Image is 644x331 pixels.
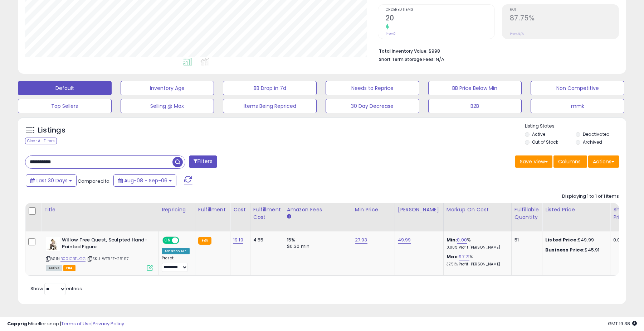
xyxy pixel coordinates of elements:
div: Amazon Fees [287,206,349,214]
div: $49.99 [545,237,605,243]
div: 51 [514,237,537,243]
a: 0.00 [457,236,467,244]
h5: Listings [38,125,65,135]
button: Actions [588,155,619,168]
button: Filters [189,155,217,168]
a: 97.71 [459,253,469,260]
small: Prev: N/A [510,32,524,36]
span: ROI [510,8,619,12]
button: B2B [428,99,522,113]
div: ASIN: [46,237,153,270]
button: Save View [515,155,552,168]
small: FBA [198,237,211,245]
b: Listed Price: [545,236,578,243]
span: Columns [558,158,581,165]
b: Max: [447,253,459,260]
label: Archived [583,139,602,145]
button: Columns [553,155,587,168]
img: 41oc5iF8AqL._SL40_.jpg [46,237,60,251]
div: 0.00 [613,237,625,243]
a: Privacy Policy [93,320,124,327]
span: | SKU: WTREE-26197 [87,256,129,262]
span: Aug-08 - Sep-06 [124,177,167,184]
div: 15% [287,237,346,243]
div: $0.30 min [287,243,346,250]
span: ON [163,238,172,244]
b: Short Term Storage Fees: [379,56,435,62]
button: Aug-08 - Sep-06 [113,174,176,187]
a: 19.19 [233,236,243,244]
span: OFF [178,238,190,244]
small: Prev: 0 [386,32,396,36]
button: BB Drop in 7d [223,81,317,95]
div: Preset: [162,256,190,272]
strong: Copyright [7,320,33,327]
th: The percentage added to the cost of goods (COGS) that forms the calculator for Min & Max prices. [443,203,511,231]
button: Items Being Repriced [223,99,317,113]
b: Min: [447,236,457,243]
div: Title [44,206,156,214]
span: Show: entries [30,285,82,292]
div: % [447,254,506,267]
span: Last 30 Days [36,177,68,184]
span: All listings currently available for purchase on Amazon [46,265,62,271]
a: 27.93 [355,236,367,244]
span: N/A [436,56,444,63]
p: Listing States: [525,123,626,130]
button: 30 Day Decrease [326,99,419,113]
div: [PERSON_NAME] [398,206,440,214]
div: $45.91 [545,247,605,253]
div: % [447,237,506,250]
h2: 87.75% [510,14,619,24]
div: Listed Price [545,206,607,214]
li: $998 [379,46,614,55]
div: Fulfillment [198,206,227,214]
button: Default [18,81,112,95]
b: Total Inventory Value: [379,48,428,54]
div: 4.55 [253,237,278,243]
button: Last 30 Days [26,174,77,187]
label: Active [532,131,545,137]
button: Inventory Age [121,81,214,95]
span: FBA [63,265,75,271]
button: Needs to Reprice [326,81,419,95]
label: Out of Stock [532,139,558,145]
p: 0.00% Profit [PERSON_NAME] [447,245,506,250]
p: 37.51% Profit [PERSON_NAME] [447,262,506,267]
div: Min Price [355,206,392,214]
b: Willow Tree Quest, Sculpted Hand-Painted Figure [62,237,149,252]
a: B001CBTUGG [60,256,86,262]
b: Business Price: [545,246,585,253]
button: Selling @ Max [121,99,214,113]
button: mmk [531,99,624,113]
button: Top Sellers [18,99,112,113]
a: Terms of Use [61,320,92,327]
a: 49.99 [398,236,411,244]
div: Cost [233,206,247,214]
div: Displaying 1 to 1 of 1 items [562,193,619,200]
div: Fulfillable Quantity [514,206,539,221]
small: Amazon Fees. [287,214,291,220]
div: Clear All Filters [25,138,57,144]
div: Markup on Cost [447,206,508,214]
button: BB Price Below Min [428,81,522,95]
label: Deactivated [583,131,610,137]
h2: 20 [386,14,494,24]
div: Amazon AI * [162,248,190,254]
div: Fulfillment Cost [253,206,281,221]
div: Ship Price [613,206,628,221]
button: Non Competitive [531,81,624,95]
div: seller snap | | [7,321,124,327]
span: Compared to: [78,178,111,184]
div: Repricing [162,206,192,214]
span: Ordered Items [386,8,494,12]
span: 2025-10-7 19:38 GMT [608,320,637,327]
